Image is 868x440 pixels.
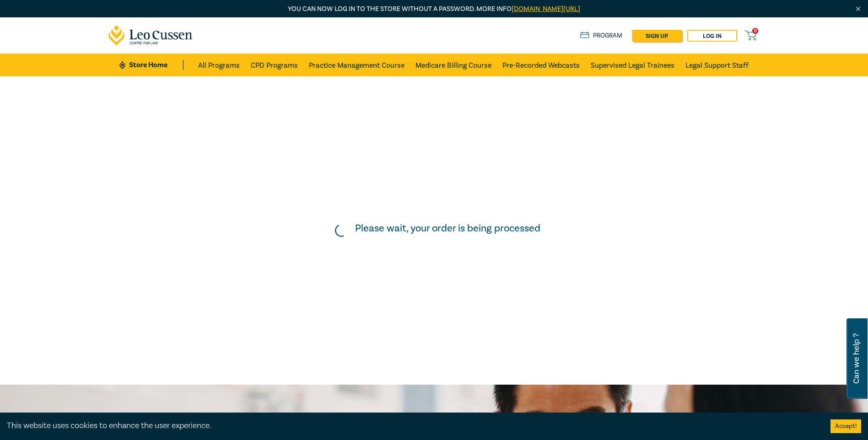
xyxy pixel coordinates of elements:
[309,54,404,76] a: Practice Management Course
[852,324,861,393] span: Can we help ?
[591,54,674,76] a: Supervised Legal Trainees
[512,5,580,13] a: [DOMAIN_NAME][URL]
[251,54,298,76] a: CPD Programs
[580,31,623,41] a: Program
[830,419,861,433] button: Accept cookies
[752,28,758,34] span: 0
[685,54,749,76] a: Legal Support Staff
[119,60,183,70] a: Store Home
[687,30,737,42] a: Log in
[632,30,682,42] a: sign up
[355,222,540,234] h5: Please wait, your order is being processed
[108,4,760,14] p: You can now log in to the store without a password. More info
[854,5,862,13] img: Close
[415,54,491,76] a: Medicare Billing Course
[7,420,817,432] div: This website uses cookies to enhance the user experience.
[502,54,580,76] a: Pre-Recorded Webcasts
[198,54,240,76] a: All Programs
